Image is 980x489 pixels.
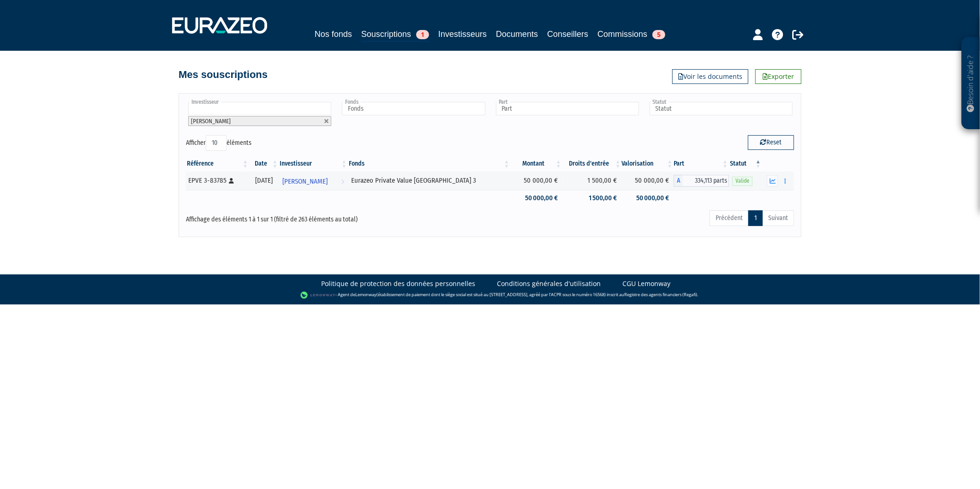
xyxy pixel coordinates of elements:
[562,172,622,190] td: 1 500,00 €
[283,173,328,190] span: [PERSON_NAME]
[732,177,753,185] span: Valide
[511,172,563,190] td: 50 000,00 €
[547,28,588,41] a: Conseillers
[562,156,622,172] th: Droits d'entrée: activer pour trier la colonne par ordre croissant
[179,69,268,80] h4: Mes souscriptions
[188,176,246,185] div: EPVE 3-83785
[729,156,762,172] th: Statut : activer pour trier la colonne par ordre d&eacute;croissant
[191,118,231,125] span: [PERSON_NAME]
[496,28,538,41] a: Documents
[511,190,563,206] td: 50 000,00 €
[755,69,801,84] a: Exporter
[966,42,976,125] p: Besoin d'aide ?
[622,279,670,288] a: CGU Lemonway
[300,291,336,300] img: logo-lemonway.png
[172,17,267,34] img: 1732889491-logotype_eurazeo_blanc_rvb.png
[622,190,674,206] td: 50 000,00 €
[252,176,275,185] div: [DATE]
[748,135,794,150] button: Reset
[438,28,487,41] a: Investisseurs
[361,28,429,42] a: Souscriptions1
[315,28,352,41] a: Nos fonds
[355,292,376,298] a: Lemonway
[186,156,249,172] th: Référence : activer pour trier la colonne par ordre croissant
[624,292,697,298] a: Registre des agents financiers (Regafi)
[622,156,674,172] th: Valorisation: activer pour trier la colonne par ordre croissant
[186,209,431,224] div: Affichage des éléments 1 à 1 sur 1 (filtré de 263 éléments au total)
[497,279,601,288] a: Conditions générales d'utilisation
[341,173,344,190] i: Voir l'investisseur
[206,135,227,151] select: Afficheréléments
[652,30,665,39] span: 5
[229,178,234,184] i: [Français] Personne physique
[321,279,475,288] a: Politique de protection des données personnelles
[249,156,279,172] th: Date: activer pour trier la colonne par ordre croissant
[562,190,622,206] td: 1 500,00 €
[748,210,763,226] a: 1
[186,135,251,151] label: Afficher éléments
[279,172,348,190] a: [PERSON_NAME]
[622,172,674,190] td: 50 000,00 €
[683,175,729,187] span: 334,113 parts
[598,28,665,41] a: Commissions5
[351,176,507,185] div: Eurazeo Private Value [GEOGRAPHIC_DATA] 3
[348,156,510,172] th: Fonds: activer pour trier la colonne par ordre croissant
[674,156,729,172] th: Part: activer pour trier la colonne par ordre croissant
[416,30,429,39] span: 1
[674,175,683,187] span: A
[674,175,729,187] div: A - Eurazeo Private Value Europe 3
[511,156,563,172] th: Montant: activer pour trier la colonne par ordre croissant
[279,156,348,172] th: Investisseur: activer pour trier la colonne par ordre croissant
[9,291,971,300] div: - Agent de (établissement de paiement dont le siège social est situé au [STREET_ADDRESS], agréé p...
[672,69,748,84] a: Voir les documents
